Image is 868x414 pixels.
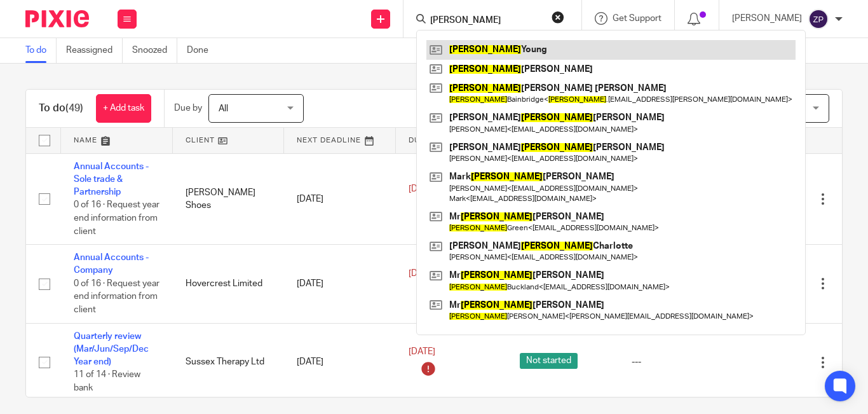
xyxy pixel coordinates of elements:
a: Annual Accounts - Sole trade & Partnership [74,162,149,197]
span: Not started [520,353,578,369]
td: [PERSON_NAME] Shoes [173,153,285,245]
div: --- [632,355,718,368]
span: Get Support [613,14,661,23]
a: To do [25,38,57,63]
a: Quarterly review (Mar/Jun/Sep/Dec Year end) [74,332,149,367]
p: Due by [174,102,202,114]
button: Clear [552,11,564,24]
span: 0 of 16 · Request year end information from client [74,201,159,236]
span: [DATE] [409,184,435,193]
td: Sussex Therapy Ltd [173,323,285,401]
span: All [219,104,228,113]
td: [DATE] [284,323,396,401]
p: [PERSON_NAME] [732,12,802,25]
td: [DATE] [284,153,396,245]
img: svg%3E [808,9,829,29]
td: [DATE] [284,245,396,323]
span: [DATE] [409,269,435,278]
a: Annual Accounts - Company [74,253,149,275]
span: 0 of 16 · Request year end information from client [74,279,159,314]
span: 11 of 14 · Review bank [74,371,140,393]
td: Hovercrest Limited [173,245,285,323]
span: [DATE] [409,348,435,357]
img: Pixie [25,10,89,27]
a: Done [187,38,218,63]
a: + Add task [96,94,151,123]
input: Search [429,15,543,27]
h1: To do [39,102,83,115]
a: Reassigned [66,38,123,63]
span: (49) [65,103,83,113]
a: Snoozed [132,38,177,63]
